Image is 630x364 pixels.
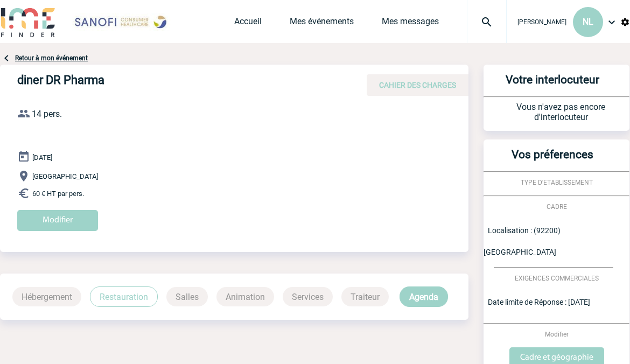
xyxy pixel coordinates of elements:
p: Salles [166,287,208,306]
h3: Vos préferences [488,148,617,171]
span: Date limite de Réponse : [DATE] [488,298,590,306]
a: Accueil [234,16,262,31]
span: [DATE] [32,153,52,162]
a: Mes événements [290,16,354,31]
span: Localisation : (92200) [GEOGRAPHIC_DATA] [484,226,561,256]
h4: diner DR Pharma [17,73,340,92]
span: 14 pers. [32,109,62,119]
p: Hébergement [12,287,81,306]
h3: Votre interlocuteur [488,73,617,96]
span: EXIGENCES COMMERCIALES [515,275,599,282]
span: TYPE D'ETABLISSEMENT [521,179,593,186]
span: CAHIER DES CHARGES [379,81,456,89]
p: Restauration [90,286,158,307]
a: Mes messages [382,16,439,31]
p: Animation [216,287,274,306]
span: [GEOGRAPHIC_DATA] [32,172,98,180]
p: Services [283,287,333,306]
span: Modifier [545,331,569,338]
span: Vous n'avez pas encore d'interlocuteur [516,102,605,122]
p: Traiteur [341,287,389,306]
a: Retour à mon événement [15,54,88,62]
span: CADRE [547,203,567,211]
input: Modifier [17,210,98,231]
span: NL [583,17,593,27]
span: [PERSON_NAME] [517,18,566,26]
p: Agenda [400,286,448,307]
span: 60 € HT par pers. [32,190,84,198]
